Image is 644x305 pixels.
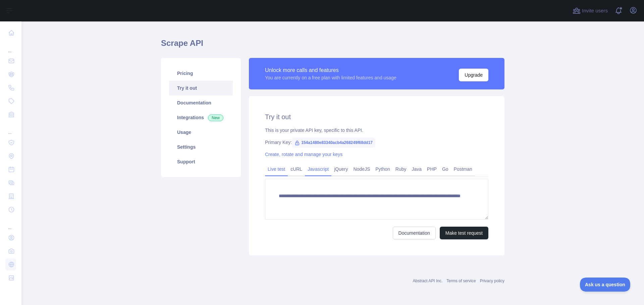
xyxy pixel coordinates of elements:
div: You are currently on a free plan with limited features and usage [265,74,396,81]
a: Javascript [305,164,331,174]
a: Create, rotate and manage your keys [265,152,342,157]
a: jQuery [331,164,351,174]
a: Documentation [393,227,436,239]
div: ... [5,40,16,54]
a: Pricing [169,66,233,81]
a: Java [409,164,425,174]
a: Live test [265,164,288,174]
a: Support [169,154,233,169]
a: Try it out [169,81,233,95]
a: PHP [424,164,439,174]
div: Unlock more calls and features [265,66,396,74]
h1: Scrape API [161,38,504,54]
div: ... [5,217,16,230]
a: cURL [288,164,305,174]
a: Settings [169,140,233,154]
a: Postman [451,164,475,174]
a: Terms of service [446,279,476,283]
span: Invite users [582,7,608,15]
a: Privacy policy [480,279,504,283]
div: ... [5,122,16,135]
div: Primary Key: [265,139,488,146]
div: This is your private API key, specific to this API. [265,127,488,134]
span: New [208,115,223,121]
a: NodeJS [351,164,373,174]
button: Make test request [440,227,488,239]
a: Usage [169,125,233,140]
button: Upgrade [459,69,488,81]
span: 154a1480e83340acb4a268249f68dd17 [292,138,375,148]
a: Ruby [393,164,409,174]
a: Documentation [169,95,233,110]
button: Invite users [571,5,609,16]
a: Abstract API Inc. [413,279,443,283]
a: Python [373,164,393,174]
a: Go [439,164,451,174]
h2: Try it out [265,112,488,122]
iframe: Toggle Customer Support [580,278,631,292]
a: Integrations New [169,110,233,125]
